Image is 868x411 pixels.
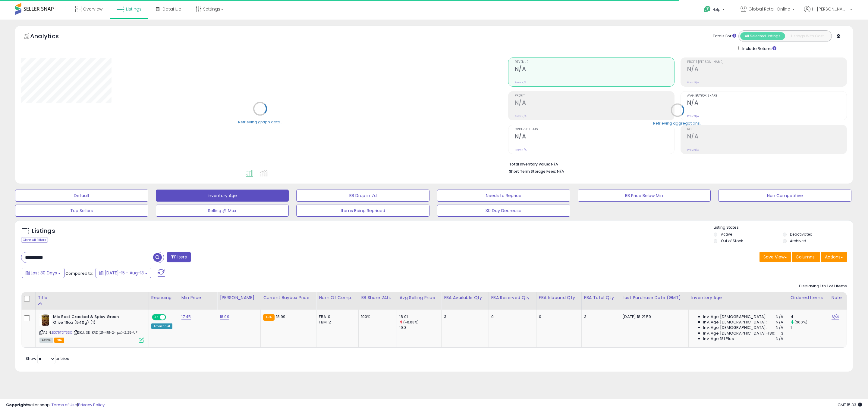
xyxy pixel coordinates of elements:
[263,314,274,321] small: FBA
[153,315,160,320] span: ON
[832,314,839,320] a: N/A
[437,205,570,217] button: 30 Day Decrease
[399,314,441,320] div: 18.01
[776,325,783,330] span: N/A
[584,314,615,320] div: 3
[96,268,151,278] button: [DATE]-15 - Aug-13
[721,232,732,237] label: Active
[399,295,439,301] div: Avg Selling Price
[361,295,394,301] div: BB Share 24h.
[276,314,286,320] span: 18.99
[319,295,356,301] div: Num of Comp.
[740,32,785,40] button: All Selected Listings
[776,336,783,341] span: N/A
[653,120,702,126] div: Retrieving aggregations..
[796,254,815,260] span: Columns
[792,252,820,262] button: Columns
[220,295,258,301] div: [PERSON_NAME]
[156,190,289,202] button: Inventory Age
[39,314,52,326] img: 51s7WhW5ZSL._SL40_.jpg
[31,270,57,276] span: Last 30 Days
[151,295,176,301] div: Repricing
[791,314,829,320] div: 4
[539,295,579,301] div: FBA inbound Qty
[703,5,711,13] i: Get Help
[759,252,791,262] button: Save View
[53,314,126,327] b: Mid East Cracked & Spicy Green Olive 19oz (540g) (1)
[584,295,617,301] div: FBA Total Qty
[691,295,785,301] div: Inventory Age
[718,190,851,202] button: Non Competitive
[781,331,783,336] span: 3
[703,336,735,341] span: Inv. Age 181 Plus:
[238,119,282,125] div: Retrieving graph data..
[167,252,190,262] button: Filters
[812,6,848,12] span: Hi [PERSON_NAME]
[399,325,441,330] div: 19.3
[65,270,93,276] span: Compared to:
[162,6,181,12] span: DataHub
[151,323,172,329] div: Amazon AI
[832,295,844,301] div: Note
[791,295,826,301] div: Ordered Items
[22,268,64,278] button: Last 30 Days
[165,315,175,320] span: OFF
[73,330,137,335] span: | SKU: SE_KRD(21-451-2-1pc)-2.25-UF
[319,320,354,325] div: FBM: 2
[263,295,314,301] div: Current Buybox Price
[39,338,53,343] span: All listings currently available for purchase on Amazon
[38,295,146,301] div: Title
[790,232,813,237] label: Deactivated
[622,314,684,320] div: [DATE] 18:21:59
[539,314,577,320] div: 0
[703,331,775,336] span: Inv. Age [DEMOGRAPHIC_DATA]-180:
[622,295,686,301] div: Last Purchase Date (GMT)
[821,252,847,262] button: Actions
[703,314,767,320] span: Inv. Age [DEMOGRAPHIC_DATA]:
[714,225,853,230] p: Listing States:
[32,227,55,235] h5: Listings
[776,320,783,325] span: N/A
[491,314,532,320] div: 0
[296,205,429,217] button: Items Being Repriced
[712,7,721,12] span: Help
[181,295,215,301] div: Min Price
[703,325,767,330] span: Inv. Age [DEMOGRAPHIC_DATA]:
[126,6,142,12] span: Listings
[578,190,711,202] button: BB Price Below Min
[721,238,743,243] label: Out of Stock
[105,270,144,276] span: [DATE]-15 - Aug-13
[785,32,830,40] button: Listings With Cost
[799,283,847,289] div: Displaying 1 to 1 of 1 items
[790,238,806,243] label: Archived
[804,6,852,20] a: Hi [PERSON_NAME]
[39,314,144,342] div: ASIN:
[713,33,736,39] div: Totals For
[296,190,429,202] button: BB Drop in 7d
[703,320,767,325] span: Inv. Age [DEMOGRAPHIC_DATA]:
[26,356,69,361] span: Show: entries
[220,314,229,320] a: 18.99
[403,320,419,325] small: (-6.68%)
[30,32,71,42] h5: Analytics
[734,45,784,51] div: Include Returns
[444,295,486,301] div: FBA Available Qty
[794,320,807,325] small: (300%)
[83,6,102,12] span: Overview
[319,314,354,320] div: FBA: 0
[361,314,392,320] div: 100%
[491,295,534,301] div: FBA Reserved Qty
[21,237,48,243] div: Clear All Filters
[156,205,289,217] button: Selling @ Max
[444,314,484,320] div: 3
[181,314,191,320] a: 17.45
[791,325,829,330] div: 1
[52,330,72,335] a: B075TDT3SX
[15,205,148,217] button: Top Sellers
[776,314,783,320] span: N/A
[699,1,731,20] a: Help
[54,338,64,343] span: FBA
[15,190,148,202] button: Default
[437,190,570,202] button: Needs to Reprice
[748,6,790,12] span: Global Retail Online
